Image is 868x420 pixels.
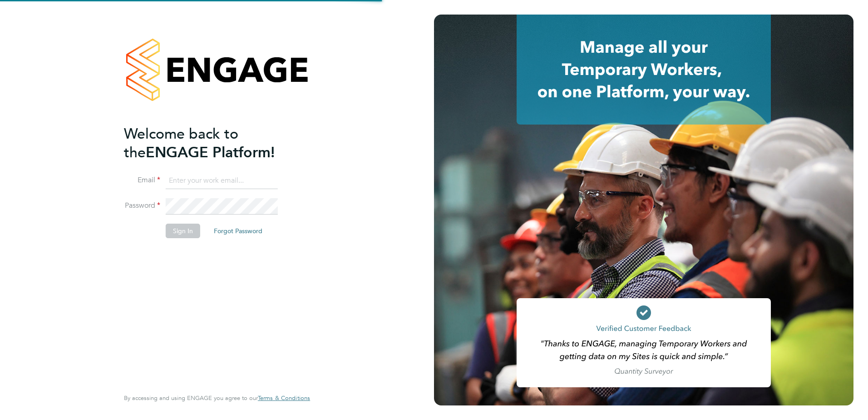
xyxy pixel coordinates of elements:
[166,173,278,189] input: Enter your work email...
[124,125,301,162] h2: ENGAGE Platform!
[166,224,200,238] button: Sign In
[124,394,310,402] span: By accessing and using ENGAGE you agree to our
[258,394,310,402] span: Terms & Conditions
[124,125,238,161] span: Welcome back to the
[124,201,160,210] label: Password
[124,175,160,185] label: Email
[207,224,270,238] button: Forgot Password
[258,395,310,402] a: Terms & Conditions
